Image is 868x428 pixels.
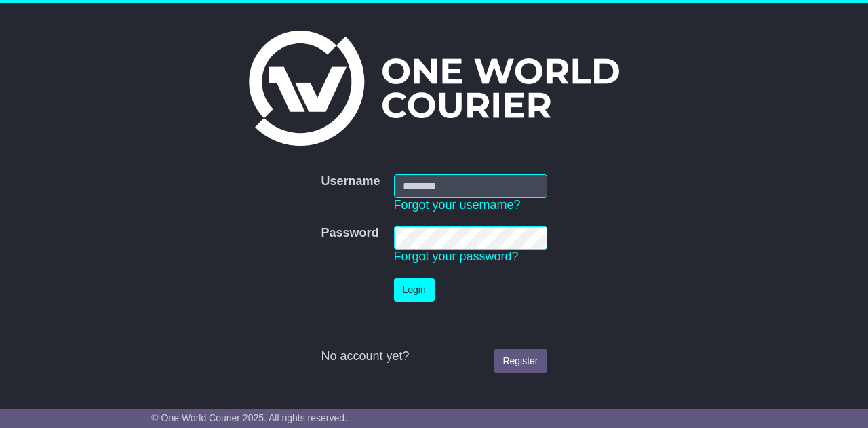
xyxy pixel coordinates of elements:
[151,412,347,423] span: © One World Courier 2025. All rights reserved.
[494,349,547,373] a: Register
[394,250,519,263] a: Forgot your password?
[321,226,378,241] label: Password
[394,278,435,302] button: Login
[249,31,619,146] img: One World
[394,198,521,212] a: Forgot your username?
[321,174,380,189] label: Username
[321,349,547,364] div: No account yet?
